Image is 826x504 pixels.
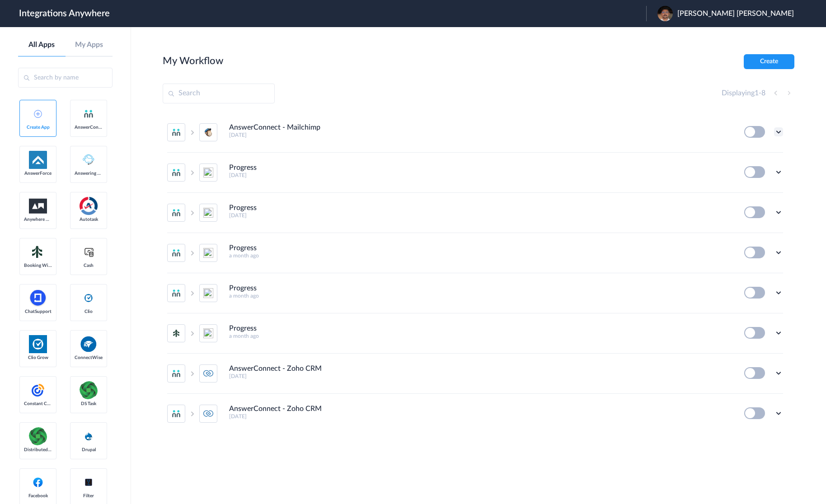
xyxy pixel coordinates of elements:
img: constant-contact.svg [29,381,47,399]
a: My Apps [66,41,113,49]
span: Facebook [24,493,52,499]
h5: a month ago [229,252,732,259]
img: filter.png [80,475,98,490]
img: autotask.png [80,197,98,215]
h5: [DATE] [229,212,732,219]
h4: Progress [229,204,257,212]
img: af-app-logo.svg [29,151,47,169]
button: Create [744,54,794,69]
img: clio-logo.svg [83,293,94,303]
img: distributedSource.png [29,427,47,445]
img: chatsupport-icon.svg [29,289,47,307]
span: 8 [761,89,765,97]
span: [PERSON_NAME] [PERSON_NAME] [677,9,794,18]
img: connectwise.png [80,335,98,353]
span: 1 [755,89,759,97]
img: add-icon.svg [34,110,42,118]
span: Create App [24,125,52,130]
span: Clio [75,309,103,314]
input: Search by name [18,68,113,88]
img: distributedSource.png [80,381,98,399]
h4: Displaying - [722,89,765,98]
img: answerconnect-logo.svg [83,108,94,119]
span: AnswerConnect [75,125,103,130]
span: Booking Widget [24,263,52,268]
h5: a month ago [229,333,732,339]
span: Autotask [75,217,103,222]
span: Drupal [75,447,103,453]
img: cash-logo.svg [83,247,94,257]
h5: [DATE] [229,172,732,178]
h4: Progress [229,163,257,172]
span: Filter [75,493,103,499]
img: drupal-logo.svg [83,431,94,442]
h2: My Workflow [163,55,223,67]
input: Search [163,84,275,103]
span: ChatSupport [24,309,52,314]
h4: Progress [229,244,257,252]
h5: [DATE] [229,413,732,420]
h4: AnswerConnect - Zoho CRM [229,364,322,373]
span: Distributed Source [24,447,52,453]
img: profile-image-1.png [657,6,673,21]
img: facebook-logo.svg [33,477,43,488]
img: Setmore_Logo.svg [29,244,47,260]
img: Clio.jpg [29,335,47,353]
span: Constant Contact [24,401,52,406]
img: aww.png [29,199,47,214]
span: Cash [75,263,103,268]
span: ConnectWise [75,355,103,360]
h4: Progress [229,324,257,333]
h1: Integrations Anywhere [19,8,110,19]
span: DS Task [75,401,103,406]
h5: a month ago [229,293,732,299]
span: AnswerForce [24,171,52,176]
span: Answering Service [75,171,103,176]
img: Answering_service.png [80,151,98,169]
a: All Apps [18,41,66,49]
h4: AnswerConnect - Mailchimp [229,123,320,132]
span: Clio Grow [24,355,52,360]
h5: [DATE] [229,373,732,379]
span: Anywhere Works [24,217,52,222]
h5: [DATE] [229,132,732,138]
h4: AnswerConnect - Zoho CRM [229,405,322,413]
h4: Progress [229,284,257,293]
